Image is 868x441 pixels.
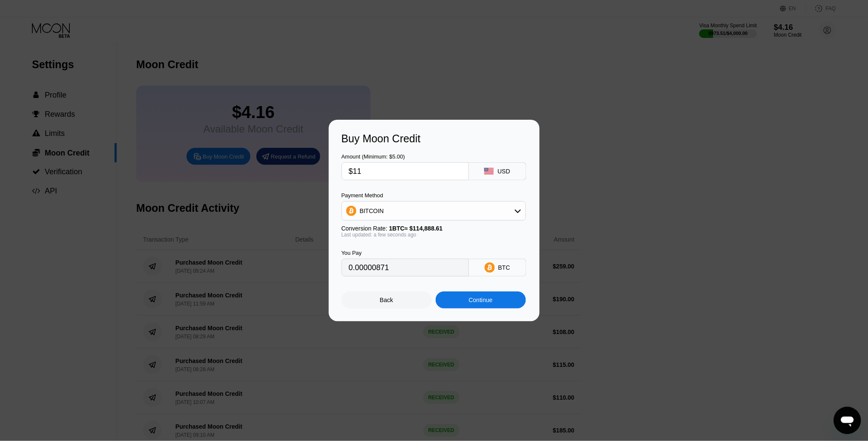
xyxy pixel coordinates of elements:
[342,202,526,219] div: BITCOIN
[342,133,527,145] div: Buy Moon Credit
[342,232,526,238] div: Last updated: a few seconds ago
[342,192,526,199] div: Payment Method
[360,208,384,214] div: BITCOIN
[342,225,526,232] div: Conversion Rate:
[349,163,462,180] input: $0.00
[380,297,393,303] div: Back
[469,297,493,303] div: Continue
[498,264,510,271] div: BTC
[342,153,469,160] div: Amount (Minimum: $5.00)
[342,291,432,308] div: Back
[389,225,443,232] span: 1 BTC ≈ $114,888.61
[436,291,526,308] div: Continue
[497,168,510,175] div: USD
[342,250,469,256] div: You Pay
[834,407,861,434] iframe: Button to launch messaging window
